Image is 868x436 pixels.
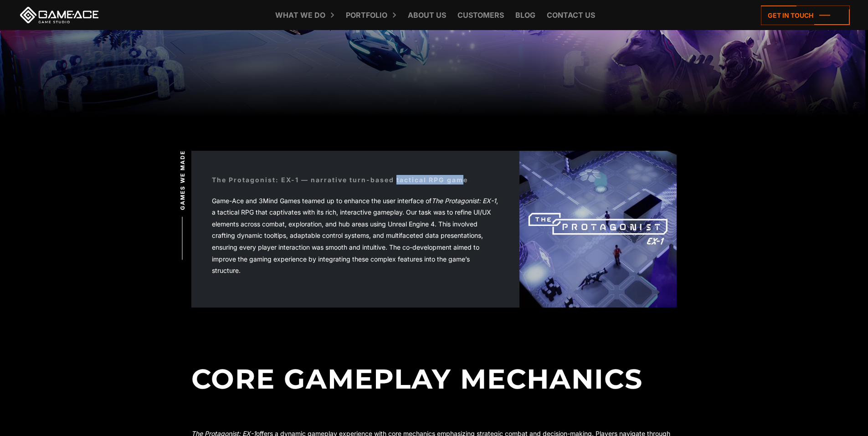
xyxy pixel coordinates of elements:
div: The Protagonist: EX-1 — narrative turn-based tactical RPG game [212,175,468,185]
span: Game-Ace and 3Mind Games teamed up to enhance the user interface of , a tactical RPG that captiva... [212,197,498,275]
h2: Core Gameplay Mechanics [191,324,677,418]
span: Games we made [179,150,187,210]
a: Get in touch [761,5,850,25]
img: The protagonist ex 1 logo [519,151,677,308]
em: The Protagonist: EX-1 [431,197,496,205]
